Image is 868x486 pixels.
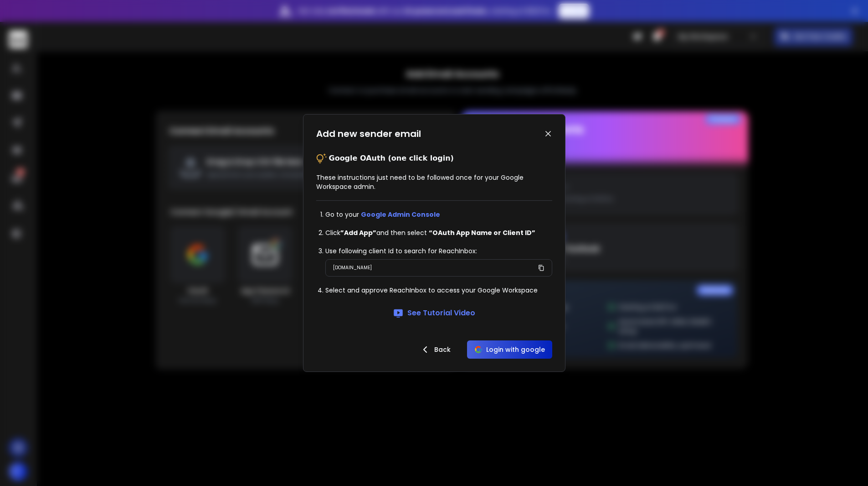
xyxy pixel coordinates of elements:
[316,127,421,140] h1: Add new sender email
[316,173,552,191] p: These instructions just need to be followed once for your Google Workspace admin.
[467,340,552,359] button: Login with google
[333,263,372,272] p: [DOMAIN_NAME]
[393,308,475,319] a: See Tutorial Video
[316,153,327,164] img: tips
[325,286,552,295] li: Select and approve ReachInbox to access your Google Workspace
[361,210,440,219] a: Google Admin Console
[329,153,454,164] p: Google OAuth (one click login)
[412,340,458,359] button: Back
[325,210,552,219] li: Go to your
[325,228,552,237] li: Click and then select
[325,246,552,256] li: Use following client Id to search for ReachInbox:
[340,228,376,237] strong: ”Add App”
[429,228,535,237] strong: “OAuth App Name or Client ID”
